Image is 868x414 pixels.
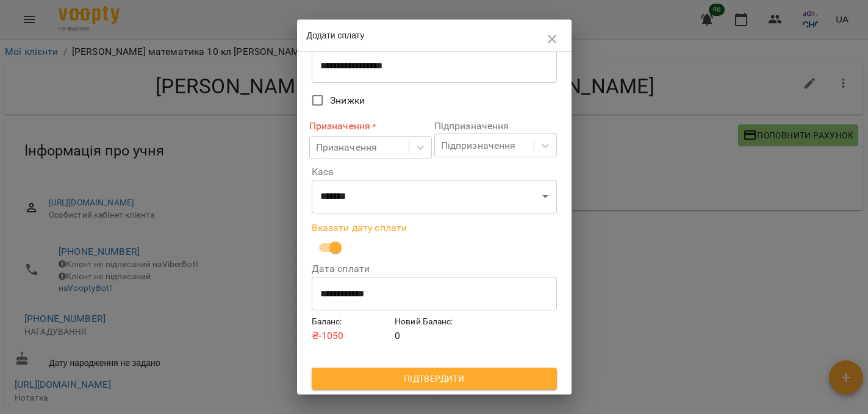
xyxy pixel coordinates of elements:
button: Підтвердити [312,368,557,390]
label: Вказати дату сплати [312,223,557,233]
span: Додати сплату [307,30,365,40]
label: Каса [312,167,557,177]
h6: Баланс : [312,315,390,329]
div: Підпризначення [441,138,516,153]
p: ₴ -1050 [312,329,390,343]
span: Знижки [330,93,365,108]
label: Призначення [309,119,432,133]
label: Дата сплати [312,264,557,274]
span: Підтвердити [321,371,547,386]
div: 0 [392,313,476,345]
h6: Новий Баланс : [395,315,473,329]
div: Призначення [316,140,378,155]
label: Підпризначення [434,121,557,131]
